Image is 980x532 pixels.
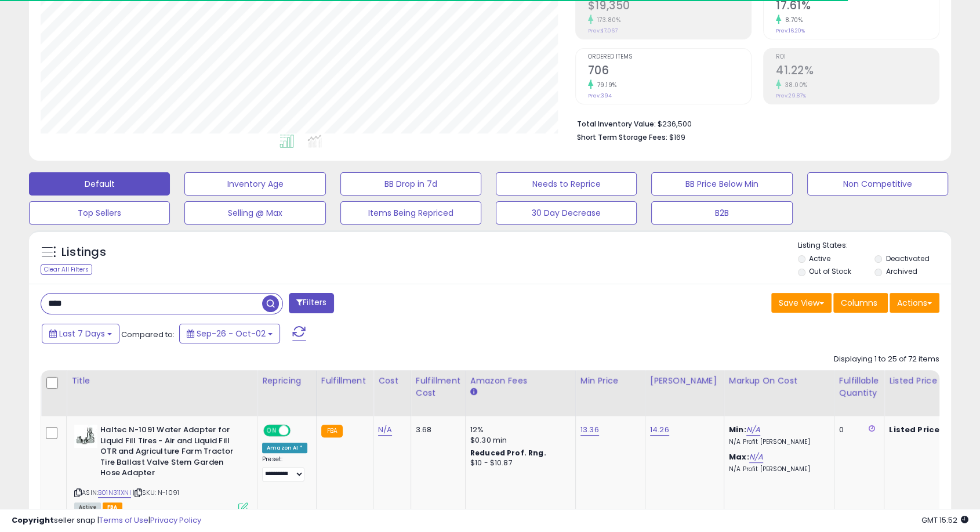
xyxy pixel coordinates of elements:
[588,64,751,79] h2: 706
[833,293,888,313] button: Columns
[889,424,942,435] b: Listed Price:
[289,293,334,313] button: Filters
[580,375,640,387] div: Min Price
[470,387,477,397] small: Amazon Fees.
[809,254,830,263] label: Active
[776,54,939,60] span: ROI
[262,443,307,453] div: Amazon AI *
[886,266,917,276] label: Archived
[29,172,170,196] button: Default
[121,329,175,340] span: Compared to:
[771,293,832,313] button: Save View
[74,425,97,448] img: 41fygTPbZ9L._SL40_.jpg
[179,324,280,343] button: Sep-26 - Oct-02
[197,328,266,339] span: Sep-26 - Oct-02
[321,425,343,437] small: FBA
[839,425,875,435] div: 0
[29,201,170,225] button: Top Sellers
[729,438,825,446] p: N/A Profit [PERSON_NAME]
[12,515,201,526] div: seller snap | |
[651,172,792,196] button: BB Price Below Min
[781,81,808,89] small: 38.00%
[746,424,760,436] a: N/A
[470,458,567,468] div: $10 - $10.87
[99,515,148,526] a: Terms of Use
[262,375,311,387] div: Repricing
[776,27,805,34] small: Prev: 16.20%
[729,424,746,435] b: Min:
[776,92,806,99] small: Prev: 29.87%
[262,455,307,482] div: Preset:
[798,240,951,251] p: Listing States:
[809,266,851,276] label: Out of Stock
[470,375,571,387] div: Amazon Fees
[378,375,406,387] div: Cost
[416,375,460,399] div: Fulfillment Cost
[588,54,751,60] span: Ordered Items
[61,244,106,260] h5: Listings
[416,425,456,435] div: 3.68
[340,172,481,196] button: BB Drop in 7d
[289,426,307,436] span: OFF
[577,132,667,142] b: Short Term Storage Fees:
[729,375,829,387] div: Markup on Cost
[321,375,368,387] div: Fulfillment
[807,172,948,196] button: Non Competitive
[577,119,656,129] b: Total Inventory Value:
[651,201,792,225] button: B2B
[776,64,939,79] h2: 41.22%
[378,424,392,436] a: N/A
[724,370,834,416] th: The percentage added to the cost of goods (COGS) that forms the calculator for Min & Max prices.
[98,488,131,498] a: B01N311XNI
[12,515,54,526] strong: Copyright
[496,172,637,196] button: Needs to Reprice
[669,132,685,143] span: $169
[184,201,325,225] button: Selling @ Max
[71,375,252,387] div: Title
[650,424,669,436] a: 14.26
[470,435,567,446] div: $0.30 min
[470,425,567,435] div: 12%
[781,16,803,24] small: 8.70%
[834,354,939,365] div: Displaying 1 to 25 of 72 items
[577,116,931,130] li: $236,500
[580,424,599,436] a: 13.36
[59,328,105,339] span: Last 7 Days
[650,375,719,387] div: [PERSON_NAME]
[184,172,325,196] button: Inventory Age
[41,264,92,275] div: Clear All Filters
[340,201,481,225] button: Items Being Repriced
[588,27,618,34] small: Prev: $7,067
[264,426,279,436] span: ON
[749,451,763,463] a: N/A
[496,201,637,225] button: 30 Day Decrease
[470,448,546,458] b: Reduced Prof. Rng.
[886,254,930,263] label: Deactivated
[890,293,939,313] button: Actions
[841,297,877,309] span: Columns
[729,451,749,462] b: Max:
[588,92,612,99] small: Prev: 394
[42,324,119,343] button: Last 7 Days
[921,515,968,526] span: 2025-10-10 15:52 GMT
[839,375,879,399] div: Fulfillable Quantity
[150,515,201,526] a: Privacy Policy
[133,488,179,497] span: | SKU: N-1091
[729,465,825,473] p: N/A Profit [PERSON_NAME]
[100,425,241,482] b: Haltec N-1091 Water Adapter for Liquid Fill Tires - Air and Liquid Fill OTR and Agriculture Farm ...
[593,81,617,89] small: 79.19%
[593,16,621,24] small: 173.80%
